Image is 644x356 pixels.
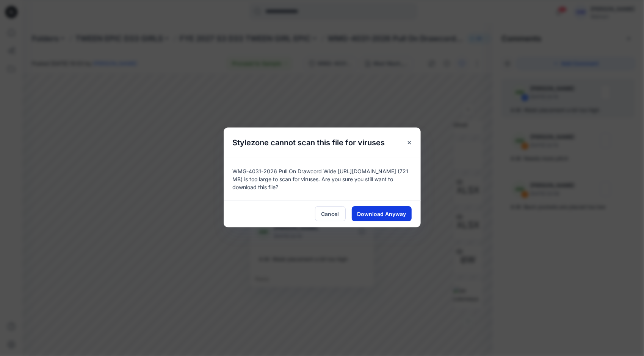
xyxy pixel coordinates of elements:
[403,136,416,149] button: Close
[224,127,394,158] h5: Stylezone cannot scan this file for viruses
[352,206,412,221] button: Download Anyway
[224,158,421,200] div: WMG-4031-2026 Pull On Drawcord Wide [URL][DOMAIN_NAME] (721 MB) is too large to scan for viruses....
[357,210,406,218] span: Download Anyway
[315,206,346,221] button: Cancel
[321,210,339,218] span: Cancel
